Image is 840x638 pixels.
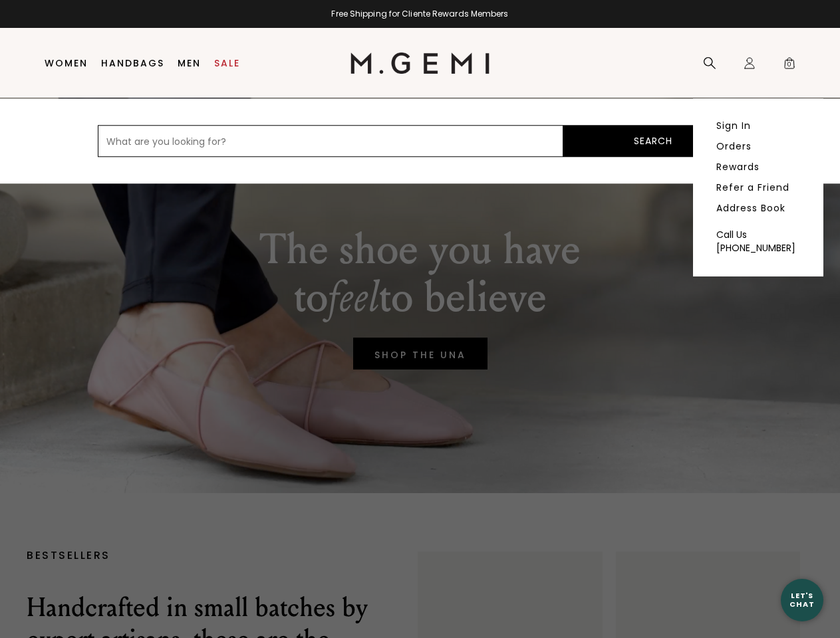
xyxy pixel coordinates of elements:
img: M.Gemi [350,53,490,74]
a: Orders [716,140,752,152]
a: Refer a Friend [716,181,789,193]
a: Women [45,58,88,68]
div: Call Us [716,228,800,241]
div: Let's Chat [781,591,823,608]
a: Rewards [716,161,760,173]
a: Men [178,58,201,68]
input: What are you looking for? [98,125,563,157]
button: Search [563,125,743,157]
a: Sale [214,58,240,68]
div: [PHONE_NUMBER] [716,241,800,255]
span: 0 [783,59,796,72]
a: Call Us [PHONE_NUMBER] [716,228,800,255]
a: Address Book [716,202,785,214]
a: Sign In [716,120,751,132]
a: Handbags [101,58,164,68]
